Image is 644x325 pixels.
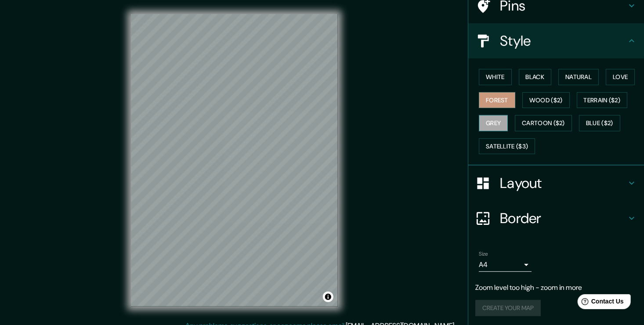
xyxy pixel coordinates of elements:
button: Cartoon ($2) [515,115,572,131]
button: Satellite ($3) [479,138,535,155]
button: Blue ($2) [579,115,620,131]
button: Forest [479,92,515,108]
div: Style [468,23,644,58]
h4: Border [500,209,626,227]
button: Grey [479,115,508,131]
button: Terrain ($2) [577,92,628,108]
button: White [479,69,512,85]
button: Toggle attribution [323,292,333,302]
p: Zoom level too high - zoom in more [475,282,637,293]
h4: Style [500,32,626,50]
label: Size [479,250,488,258]
h4: Layout [500,174,626,192]
div: A4 [479,258,532,272]
button: Love [606,69,635,85]
div: Border [468,201,644,236]
iframe: Help widget launcher [566,291,634,315]
button: Wood ($2) [522,92,570,108]
canvas: Map [131,14,338,307]
button: Natural [558,69,599,85]
button: Black [519,69,552,85]
div: Layout [468,166,644,201]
